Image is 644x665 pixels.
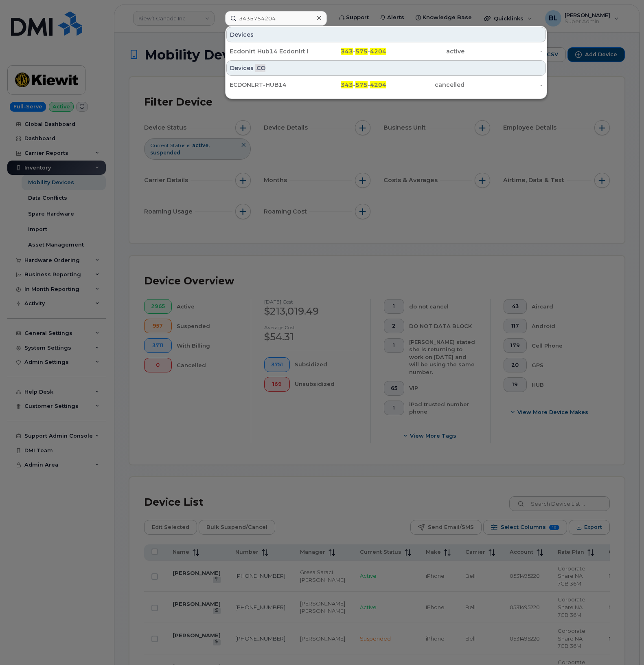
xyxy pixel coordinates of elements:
iframe: Messenger Launcher [609,630,638,659]
span: 575 [355,81,368,88]
span: 343 [341,81,353,88]
div: Devices [226,60,546,76]
div: - [464,81,543,89]
div: active [386,47,464,55]
div: Devices [226,27,546,42]
div: - - [308,81,386,89]
a: Ecdonlrt Hub14 Ecdonlrt Hub14343-575-4204active- [226,44,546,59]
div: - - [308,47,386,55]
span: 4204 [370,48,386,55]
span: 343 [341,48,353,55]
div: - [464,47,543,55]
a: ECDONLRT-HUB14343-575-4204cancelled- [226,77,546,92]
div: Ecdonlrt Hub14 Ecdonlrt Hub14 [230,47,308,55]
div: ECDONLRT-HUB14 [230,81,308,89]
span: .CO [255,64,265,72]
span: 4204 [370,81,386,88]
div: cancelled [386,81,464,89]
span: 575 [355,48,368,55]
